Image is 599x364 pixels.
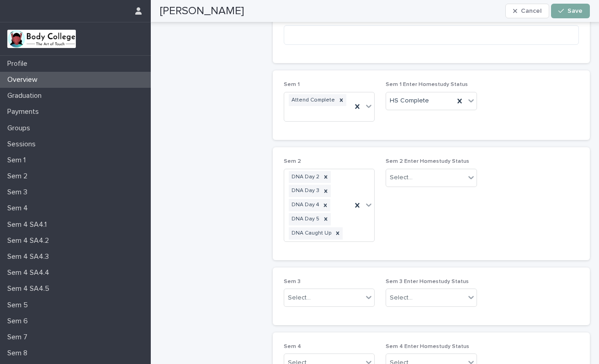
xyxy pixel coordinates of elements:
[284,344,301,349] span: Sem 4
[4,333,35,342] p: Sem 7
[289,199,320,211] div: DNA Day 4
[386,279,469,284] span: Sem 3 Enter Homestudy Status
[390,96,429,106] span: HS Complete
[551,4,590,18] button: Save
[4,284,57,293] p: Sem 4 SA4.5
[289,171,321,183] div: DNA Day 2
[390,293,413,303] div: Select...
[160,5,244,18] h2: [PERSON_NAME]
[284,279,301,284] span: Sem 3
[386,344,469,349] span: Sem 4 Enter Homestudy Status
[4,236,56,245] p: Sem 4 SA4.2
[4,301,35,310] p: Sem 5
[4,75,45,84] p: Overview
[284,159,301,164] span: Sem 2
[288,293,311,303] div: Select...
[386,159,469,164] span: Sem 2 Enter Homestudy Status
[4,91,49,100] p: Graduation
[4,268,57,277] p: Sem 4 SA4.4
[505,4,549,18] button: Cancel
[390,173,413,182] div: Select...
[4,124,37,133] p: Groups
[4,156,33,165] p: Sem 1
[289,213,321,225] div: DNA Day 5
[521,8,541,14] span: Cancel
[4,172,35,181] p: Sem 2
[4,204,35,213] p: Sem 4
[4,220,54,229] p: Sem 4 SA4.1
[4,140,43,149] p: Sessions
[4,252,56,261] p: Sem 4 SA4.3
[284,82,300,87] span: Sem 1
[4,59,35,68] p: Profile
[567,8,583,14] span: Save
[4,188,35,197] p: Sem 3
[289,94,336,107] div: Attend Complete
[386,82,468,87] span: Sem 1 Enter Homestudy Status
[7,30,76,48] img: xvtzy2PTuGgGH0xbwGb2
[4,107,46,116] p: Payments
[4,317,35,326] p: Sem 6
[289,227,333,240] div: DNA Caught Up
[289,185,321,197] div: DNA Day 3
[4,349,35,358] p: Sem 8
